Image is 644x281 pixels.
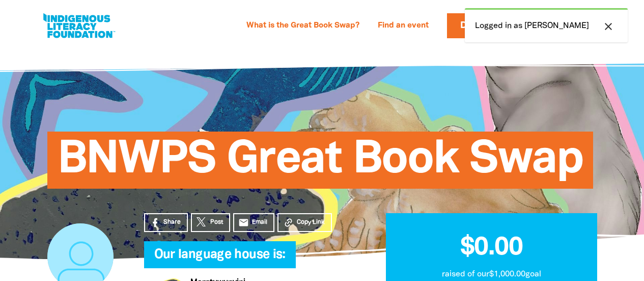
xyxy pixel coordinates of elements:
div: Logged in as [PERSON_NAME] [465,8,628,42]
a: Donate [447,13,511,38]
span: Post [210,218,223,227]
a: Post [191,213,230,232]
i: email [238,217,249,228]
a: Share [144,213,188,232]
i: close [602,20,614,33]
a: Find an event [372,18,435,34]
button: Copy Link [277,213,332,232]
span: BNWPS Great Book Swap [58,139,583,189]
p: raised of our $1,000.00 goal [399,268,584,280]
span: Share [163,218,181,227]
span: Copy Link [297,218,325,227]
span: $0.00 [460,236,523,260]
span: Our language house is: [154,249,286,268]
a: emailEmail [233,213,275,232]
span: Email [252,218,267,227]
button: close [599,20,618,33]
a: What is the Great Book Swap? [240,18,366,34]
h6: My Team [144,258,355,264]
